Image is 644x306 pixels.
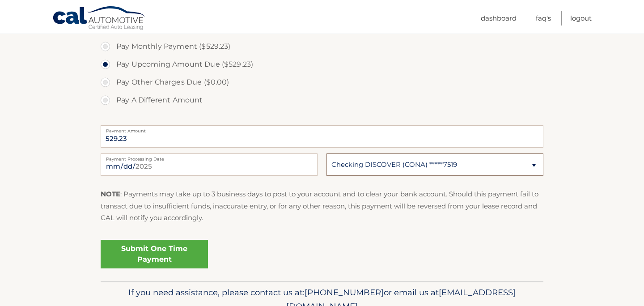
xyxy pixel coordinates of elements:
label: Pay Other Charges Due ($0.00) [101,73,543,91]
label: Pay A Different Amount [101,91,543,109]
input: Payment Date [101,153,318,176]
a: Dashboard [481,11,517,25]
a: FAQ's [536,11,551,25]
p: : Payments may take up to 3 business days to post to your account and to clear your bank account.... [101,188,543,224]
label: Payment Processing Date [101,153,318,161]
span: [PHONE_NUMBER] [305,287,384,297]
label: Pay Monthly Payment ($529.23) [101,38,543,55]
label: Payment Amount [101,125,543,132]
strong: NOTE [101,190,120,198]
a: Logout [570,11,592,25]
label: Pay Upcoming Amount Due ($529.23) [101,55,543,73]
input: Payment Amount [101,125,543,148]
a: Cal Automotive [52,6,146,32]
a: Submit One Time Payment [101,240,208,268]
